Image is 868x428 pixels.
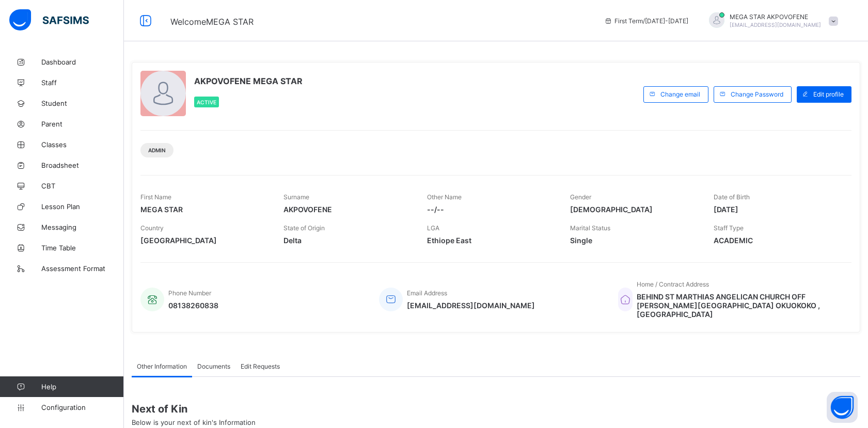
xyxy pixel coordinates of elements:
span: Time Table [41,244,124,252]
span: AKPOVOFENE [283,205,411,214]
span: [DEMOGRAPHIC_DATA] [570,205,698,214]
span: Surname [283,193,309,201]
span: Change email [660,90,700,98]
span: First Name [140,193,171,201]
span: Marital Status [570,224,610,232]
span: [DATE] [714,205,841,214]
span: Assessment Format [41,264,124,273]
span: Single [570,236,698,245]
span: LGA [427,224,439,232]
span: Ethiope East [427,236,555,245]
span: Admin [148,147,166,153]
span: Home / Contract Address [637,280,709,288]
span: [EMAIL_ADDRESS][DOMAIN_NAME] [407,301,535,310]
span: --/-- [427,205,555,214]
span: MEGA STAR [140,205,268,214]
span: Edit profile [813,90,844,98]
span: 08138260838 [168,301,218,310]
span: Student [41,99,124,107]
span: session/term information [604,17,688,25]
img: safsims [9,9,89,31]
span: Lesson Plan [41,202,124,211]
span: Active [197,99,216,105]
span: Parent [41,120,124,128]
span: Other Name [427,193,462,201]
span: [EMAIL_ADDRESS][DOMAIN_NAME] [730,22,821,28]
span: Gender [570,193,591,201]
span: ACADEMIC [714,236,841,245]
button: Open asap [827,392,858,423]
span: Email Address [407,289,447,297]
span: Edit Requests [241,362,280,370]
span: Other Information [137,362,187,370]
span: Below is your next of kin's Information [132,418,256,426]
span: Change Password [731,90,783,98]
span: Staff Type [714,224,744,232]
span: Classes [41,140,124,149]
span: Country [140,224,164,232]
span: Messaging [41,223,124,231]
span: Configuration [41,403,123,411]
span: Delta [283,236,411,245]
span: Next of Kin [132,403,860,415]
span: Documents [197,362,230,370]
span: BEHIND ST MARTHIAS ANGELICAN CHURCH OFF [PERSON_NAME][GEOGRAPHIC_DATA] OKUOKOKO , [GEOGRAPHIC_DATA] [637,292,841,319]
span: State of Origin [283,224,325,232]
span: [GEOGRAPHIC_DATA] [140,236,268,245]
span: Staff [41,78,124,87]
span: MEGA STAR AKPOVOFENE [730,13,821,21]
span: Phone Number [168,289,211,297]
span: Help [41,383,123,391]
div: MEGA STARAKPOVOFENE [699,12,843,29]
span: Date of Birth [714,193,750,201]
span: Welcome MEGA STAR [170,17,254,27]
span: CBT [41,182,124,190]
span: Broadsheet [41,161,124,169]
span: AKPOVOFENE MEGA STAR [194,76,303,86]
span: Dashboard [41,58,124,66]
